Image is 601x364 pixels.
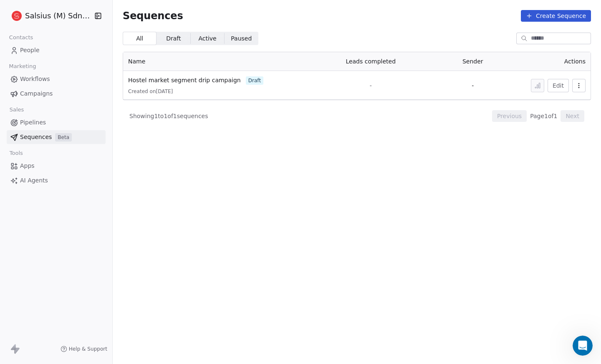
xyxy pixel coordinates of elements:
[123,10,183,22] span: Sequences
[132,281,146,287] span: Help
[67,281,99,287] span: Messages
[370,81,372,90] span: -
[38,235,129,252] button: Send us a message
[128,58,145,65] span: Name
[462,58,483,65] span: Sender
[246,76,263,85] span: draft
[30,29,189,35] span: You are welcome:) Thank you for choosing Swipe One!
[69,346,107,352] span: Help & Support
[472,82,474,89] span: -
[20,118,46,127] span: Pipelines
[166,34,181,43] span: Draft
[5,60,40,73] span: Marketing
[7,130,106,144] a: SequencesBeta
[19,281,36,287] span: Home
[7,116,106,129] a: Pipelines
[231,34,252,43] span: Paused
[7,87,106,101] a: Campaigns
[128,76,241,85] a: Hostel market segment drip campaign
[6,147,26,159] span: Tools
[198,34,216,43] span: Active
[492,110,527,122] button: Previous
[56,260,111,294] button: Messages
[7,174,106,187] a: AI Agents
[20,75,50,83] span: Workflows
[62,3,107,18] h1: Messages
[55,133,72,142] span: Beta
[7,159,106,173] a: Apps
[561,110,584,122] button: Next
[530,112,557,120] span: Page 1 of 1
[20,46,40,55] span: People
[346,58,396,65] span: Leads completed
[548,79,569,92] button: Edit
[128,77,241,83] span: Hostel market segment drip campaign
[25,10,92,21] span: Salsius (M) Sdn Bhd
[5,31,37,44] span: Contacts
[20,176,48,185] span: AI Agents
[128,88,173,95] span: Created on [DATE]
[129,112,208,120] span: Showing 1 to 1 of 1 sequences
[111,260,167,294] button: Help
[20,133,52,142] span: Sequences
[10,28,26,45] img: Profile image for Harinder
[61,346,107,352] a: Help & Support
[30,37,78,45] div: [PERSON_NAME]
[7,43,106,57] a: People
[573,336,593,356] iframe: Intercom live chat
[20,162,35,170] span: Apps
[6,104,28,116] span: Sales
[12,11,22,21] img: logo%20salsius.png
[10,9,89,23] button: Salsius (M) Sdn Bhd
[564,58,586,65] span: Actions
[80,37,103,45] div: • [DATE]
[20,89,53,98] span: Campaigns
[521,10,591,22] button: Create Sequence
[7,72,106,86] a: Workflows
